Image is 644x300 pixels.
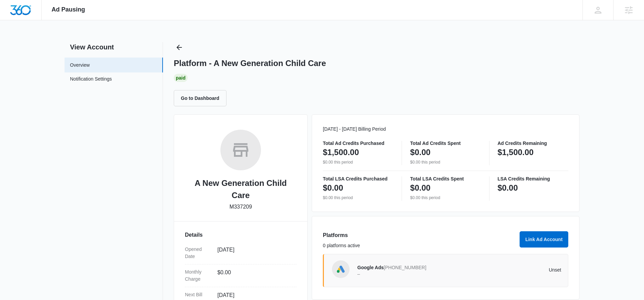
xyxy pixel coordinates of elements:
[323,141,393,146] p: Total Ad Credits Purchased
[498,176,568,181] p: LSA Credits Remaining
[185,231,296,239] h3: Details
[498,147,534,158] p: $1,500.00
[174,95,231,101] a: Go to Dashboard
[410,183,430,193] p: $0.00
[384,265,426,270] span: [PHONE_NUMBER]
[498,183,518,193] p: $0.00
[323,254,568,287] a: Google AdsGoogle Ads[PHONE_NUMBER]–Unset
[217,269,291,283] dd: $0.00
[174,58,326,68] h1: Platform - A New Generation Child Care
[185,177,296,201] h2: A New Generation Child Care
[174,90,226,106] button: Go to Dashboard
[185,269,212,283] dt: Monthly Charge
[410,195,481,201] p: $0.00 this period
[323,195,393,201] p: $0.00 this period
[323,176,393,181] p: Total LSA Credits Purchased
[70,62,90,69] a: Overview
[498,141,568,146] p: Ad Credits Remaining
[52,6,85,13] span: Ad Pausing
[336,264,346,274] img: Google Ads
[323,126,568,133] p: [DATE] - [DATE] Billing Period
[410,147,430,158] p: $0.00
[323,147,359,158] p: $1,500.00
[230,203,252,211] p: M337209
[323,231,516,239] h3: Platforms
[323,242,516,249] p: 0 platforms active
[357,272,459,276] p: –
[174,42,185,53] button: Back
[185,246,212,260] dt: Opened Date
[65,42,163,52] h2: View Account
[459,267,562,272] p: Unset
[410,159,481,165] p: $0.00 this period
[174,74,188,82] div: Paid
[410,141,481,146] p: Total Ad Credits Spent
[357,265,384,270] span: Google Ads
[185,242,296,264] div: Opened Date[DATE]
[410,176,481,181] p: Total LSA Credits Spent
[185,264,296,287] div: Monthly Charge$0.00
[323,159,393,165] p: $0.00 this period
[323,183,343,193] p: $0.00
[520,231,568,248] button: Link Ad Account
[70,76,112,84] a: Notification Settings
[217,246,291,260] dd: [DATE]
